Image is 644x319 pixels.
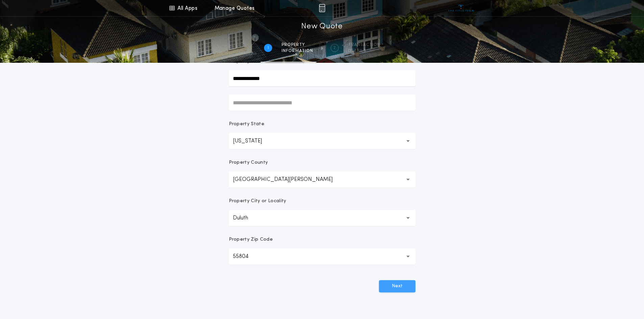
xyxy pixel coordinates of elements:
span: details [348,48,380,54]
p: Duluth [233,214,259,222]
button: [US_STATE] [229,133,415,149]
h2: 1 [267,45,269,51]
p: 55804 [233,252,259,261]
p: Property City or Locality [229,198,286,205]
p: Property State [229,121,264,128]
p: [GEOGRAPHIC_DATA][PERSON_NAME] [233,176,343,184]
h2: 2 [333,45,336,51]
img: vs-icon [448,5,474,11]
p: [US_STATE] [233,137,273,145]
span: Transaction [348,42,380,48]
button: Duluth [229,210,415,226]
button: [GEOGRAPHIC_DATA][PERSON_NAME] [229,171,415,188]
h1: New Quote [301,21,342,32]
button: 55804 [229,248,415,265]
p: Property Zip Code [229,236,273,243]
img: img [319,4,325,12]
p: Property County [229,159,268,166]
button: Next [379,280,415,292]
span: information [282,48,313,54]
span: Property [282,42,313,48]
